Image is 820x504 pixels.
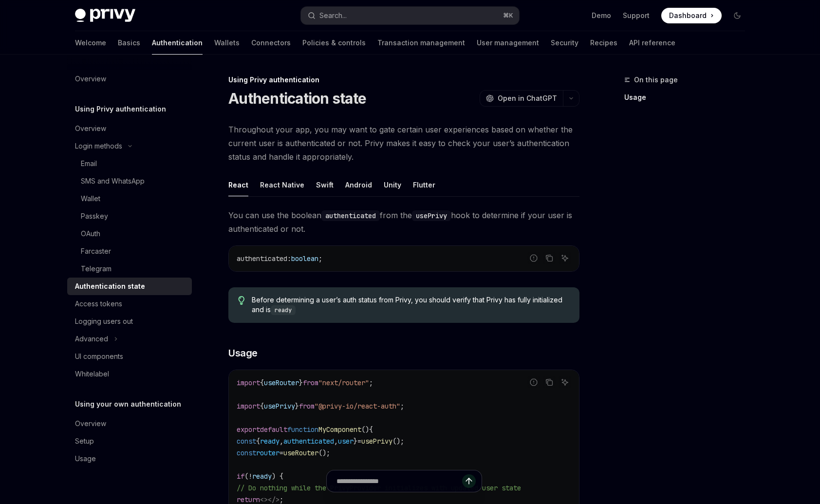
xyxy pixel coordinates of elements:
button: Ask AI [559,252,571,264]
a: Transaction management [377,31,465,55]
button: Send message [462,474,476,488]
div: Overview [75,123,106,134]
span: "@privy-io/react-auth" [315,402,400,411]
span: import [237,402,260,411]
div: Swift [316,173,334,196]
span: const [237,437,256,446]
svg: Tip [238,296,245,305]
span: } [295,402,299,411]
span: authenticated [237,254,287,263]
button: Toggle Advanced section [67,330,192,348]
h5: Using Privy authentication [75,103,166,115]
div: Advanced [75,333,108,345]
button: Report incorrect code [527,252,540,264]
span: (); [318,448,330,457]
img: dark logo [75,9,135,22]
span: Dashboard [669,11,707,20]
a: OAuth [67,225,192,243]
span: { [260,378,264,387]
span: { [369,425,373,434]
a: Authentication state [67,278,192,295]
span: , [280,437,283,446]
span: usePrivy [361,437,392,446]
span: ⌘ K [503,12,513,19]
a: Farcaster [67,243,192,260]
div: Farcaster [81,245,111,257]
span: router [256,448,280,457]
span: from [303,378,318,387]
div: Access tokens [75,298,122,310]
span: ; [369,378,373,387]
div: Using Privy authentication [228,75,579,85]
div: Setup [75,435,94,447]
a: Demo [592,11,611,20]
div: Passkey [81,210,108,222]
div: React [228,173,248,196]
span: { [260,402,264,411]
span: : [287,254,291,263]
a: API reference [629,31,675,55]
div: Logging users out [75,316,133,327]
button: Report incorrect code [527,376,540,389]
a: SMS and WhatsApp [67,172,192,190]
div: Telegram [81,263,112,275]
span: boolean [291,254,318,263]
div: Unity [384,173,401,196]
span: user [338,437,354,446]
input: Ask a question... [336,470,462,492]
a: Overview [67,415,192,432]
div: SMS and WhatsApp [81,175,145,187]
a: Access tokens [67,295,192,313]
span: } [299,378,303,387]
a: Whitelabel [67,365,192,383]
a: User management [477,31,539,55]
a: Policies & controls [302,31,366,55]
span: = [357,437,361,446]
span: () [361,425,369,434]
span: , [334,437,338,446]
div: UI components [75,351,123,362]
h5: Using your own authentication [75,398,181,410]
span: export [237,425,260,434]
h1: Authentication state [228,90,366,107]
span: default [260,425,287,434]
code: ready [271,305,296,315]
div: Wallet [81,193,100,205]
span: Usage [228,346,258,360]
a: Wallets [214,31,240,55]
div: OAuth [81,228,100,240]
span: You can use the boolean from the hook to determine if your user is authenticated or not. [228,208,579,236]
span: "next/router" [318,378,369,387]
span: ; [400,402,404,411]
div: Email [81,158,97,169]
span: ready [260,437,280,446]
a: Usage [624,90,753,105]
div: React Native [260,173,304,196]
button: Ask AI [559,376,571,389]
div: Whitelabel [75,368,109,380]
span: const [237,448,256,457]
code: authenticated [321,210,380,221]
button: Copy the contents from the code block [543,376,556,389]
div: Android [345,173,372,196]
a: Overview [67,70,192,88]
div: Overview [75,418,106,429]
button: Open search [301,7,519,24]
button: Toggle dark mode [729,8,745,23]
a: Basics [118,31,140,55]
span: useRouter [264,378,299,387]
span: = [280,448,283,457]
a: UI components [67,348,192,365]
a: Support [623,11,650,20]
div: Flutter [413,173,435,196]
a: Wallet [67,190,192,207]
span: (); [392,437,404,446]
span: ; [318,254,322,263]
a: Welcome [75,31,106,55]
span: MyComponent [318,425,361,434]
a: Passkey [67,207,192,225]
a: Setup [67,432,192,450]
a: Usage [67,450,192,467]
span: Throughout your app, you may want to gate certain user experiences based on whether the current u... [228,123,579,164]
a: Security [551,31,578,55]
